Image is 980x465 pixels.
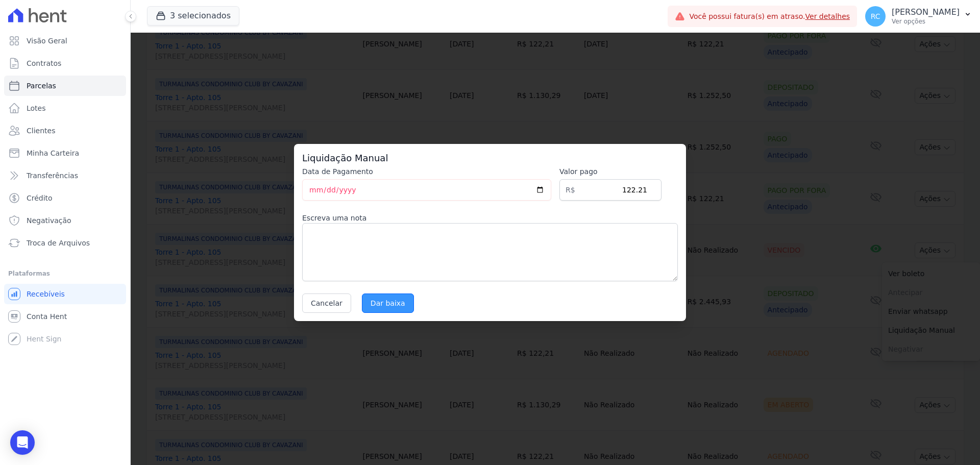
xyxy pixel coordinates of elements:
[302,152,678,164] h3: Liquidação Manual
[4,284,126,304] a: Recebíveis
[302,293,351,313] button: Cancelar
[4,98,126,118] a: Lotes
[4,53,126,74] a: Contratos
[302,166,551,177] label: Data de Pagamento
[27,170,78,181] span: Transferências
[4,31,126,51] a: Visão Geral
[302,213,678,223] label: Escreva uma nota
[27,238,90,248] span: Troca de Arquivos
[27,148,79,158] span: Minha Carteira
[4,120,126,141] a: Clientes
[4,76,126,96] a: Parcelas
[147,6,239,26] button: 3 selecionados
[871,13,880,20] span: RC
[27,126,55,136] span: Clientes
[27,215,71,226] span: Negativação
[27,81,56,91] span: Parcelas
[892,7,960,17] p: [PERSON_NAME]
[27,193,53,203] span: Crédito
[27,36,67,46] span: Visão Geral
[4,165,126,186] a: Transferências
[4,233,126,253] a: Troca de Arquivos
[4,210,126,231] a: Negativação
[4,143,126,163] a: Minha Carteira
[27,103,46,113] span: Lotes
[10,430,35,455] div: Open Intercom Messenger
[27,289,65,299] span: Recebíveis
[857,2,980,31] button: RC [PERSON_NAME] Ver opções
[27,311,67,322] span: Conta Hent
[8,267,122,280] div: Plataformas
[27,58,61,68] span: Contratos
[559,166,661,177] label: Valor pago
[4,188,126,208] a: Crédito
[362,293,414,313] input: Dar baixa
[689,11,850,22] span: Você possui fatura(s) em atraso.
[4,306,126,327] a: Conta Hent
[805,12,850,20] a: Ver detalhes
[892,17,960,26] p: Ver opções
